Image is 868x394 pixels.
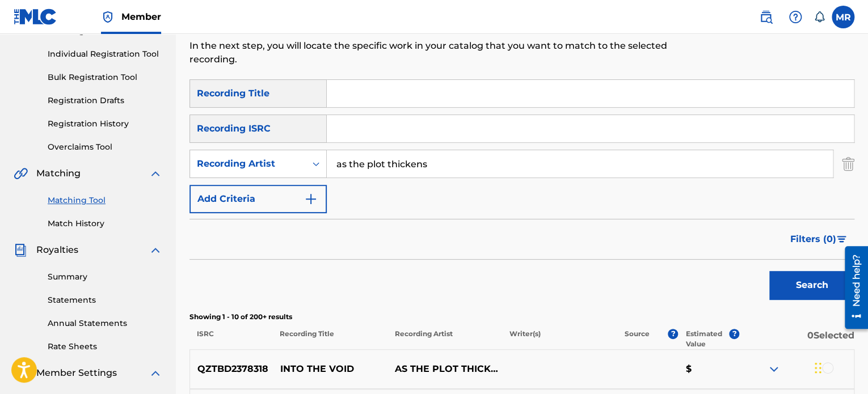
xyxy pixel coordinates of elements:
p: ISRC [189,329,272,349]
img: Matching [14,167,28,180]
p: Estimated Value [686,329,730,349]
img: 9d2ae6d4665cec9f34b9.svg [304,192,318,206]
a: Registration Drafts [48,95,162,107]
span: Matching [36,167,81,180]
a: Match History [48,218,162,230]
p: AS THE PLOT THICKENS [387,362,502,376]
img: expand [149,366,162,380]
img: expand [149,243,162,257]
div: Notifications [814,11,825,23]
img: Top Rightsholder [101,10,115,24]
button: Add Criteria [189,185,327,213]
a: Annual Statements [48,317,162,329]
p: 0 Selected [739,329,854,349]
p: QZTBD2378318 [190,362,273,376]
a: Individual Registration Tool [48,48,162,60]
img: Delete Criterion [842,150,854,178]
div: Drag [815,351,821,385]
button: Filters (0) [783,225,854,253]
span: ? [729,329,739,339]
p: INTO THE VOID [273,362,387,376]
a: Public Search [755,6,777,28]
a: Rate Sheets [48,341,162,353]
img: filter [837,236,846,243]
a: Registration History [48,118,162,130]
p: Writer(s) [502,329,617,349]
p: In the next step, you will locate the specific work in your catalog that you want to match to the... [189,39,701,66]
span: Member Settings [36,366,117,380]
div: Recording Artist [197,157,299,171]
a: Overclaims Tool [48,141,162,153]
span: Filters ( 0 ) [790,232,836,246]
img: expand [149,167,162,180]
iframe: Resource Center [836,242,868,333]
img: Royalties [14,243,27,257]
button: Search [769,271,854,299]
p: Showing 1 - 10 of 200+ results [189,312,854,322]
a: Statements [48,294,162,306]
form: Search Form [189,79,854,305]
img: MLC Logo [14,9,57,25]
p: $ [678,362,739,376]
span: Royalties [36,243,78,257]
iframe: Chat Widget [811,340,868,394]
a: Matching Tool [48,194,162,206]
p: Recording Artist [387,329,502,349]
p: Recording Title [272,329,387,349]
span: ? [668,329,678,339]
div: Help [784,6,807,28]
img: expand [767,362,781,376]
a: Bulk Registration Tool [48,71,162,83]
div: User Menu [832,6,854,28]
img: search [759,10,773,24]
a: Summary [48,271,162,283]
span: Member [121,10,161,23]
img: help [789,10,802,24]
p: Source [625,329,650,349]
